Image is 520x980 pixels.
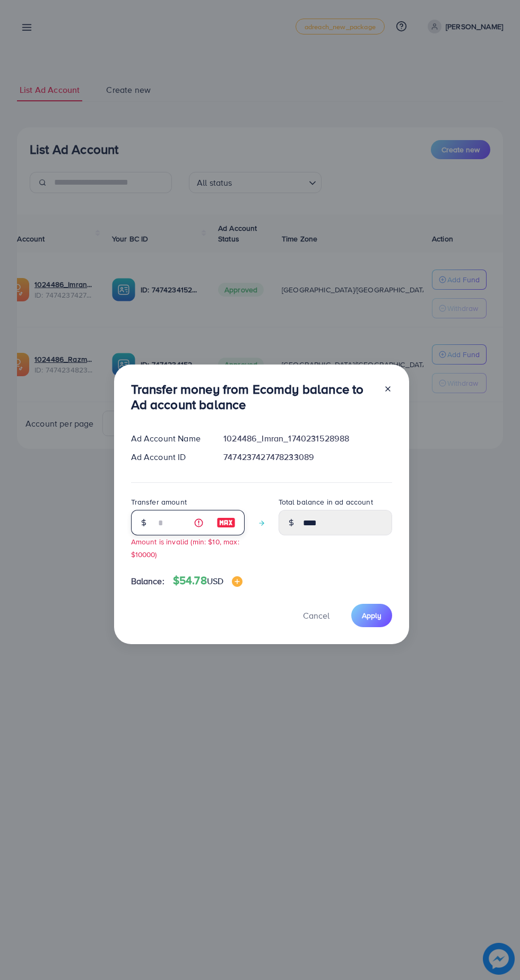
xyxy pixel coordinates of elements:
h4: $54.78 [173,574,242,587]
div: 7474237427478233089 [215,451,400,463]
span: USD [207,575,223,587]
button: Cancel [290,604,343,627]
span: Balance: [131,575,164,587]
img: image [216,516,236,529]
div: 1024486_Imran_1740231528988 [215,432,400,445]
small: Amount is invalid (min: $10, max: $10000) [131,536,239,559]
div: Ad Account Name [123,432,215,445]
h3: Transfer money from Ecomdy balance to Ad account balance [131,381,375,412]
span: Cancel [303,610,330,621]
label: Transfer amount [131,497,187,507]
span: Apply [362,610,382,621]
label: Total balance in ad account [279,497,373,507]
img: image [232,576,242,587]
div: Ad Account ID [123,451,215,463]
button: Apply [351,604,392,627]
